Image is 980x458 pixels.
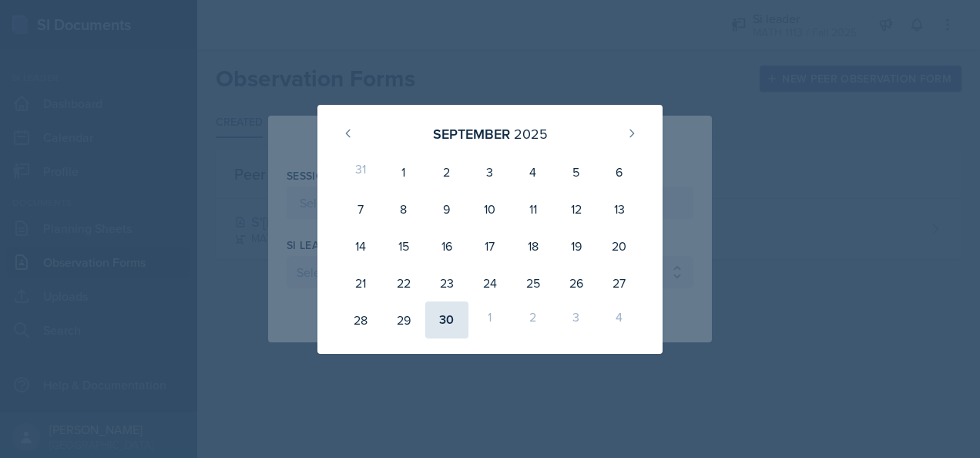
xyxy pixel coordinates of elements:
[512,190,555,227] div: 11
[433,123,510,144] div: September
[339,153,382,190] div: 31
[425,153,468,190] div: 2
[555,227,598,264] div: 19
[555,190,598,227] div: 12
[339,301,382,338] div: 28
[598,264,641,301] div: 27
[512,153,555,190] div: 4
[339,190,382,227] div: 7
[382,264,425,301] div: 22
[555,153,598,190] div: 5
[598,301,641,338] div: 4
[512,301,555,338] div: 2
[468,301,512,338] div: 1
[468,153,512,190] div: 3
[598,153,641,190] div: 6
[425,301,468,338] div: 30
[339,227,382,264] div: 14
[555,264,598,301] div: 26
[425,227,468,264] div: 16
[468,264,512,301] div: 24
[382,190,425,227] div: 8
[514,123,548,144] div: 2025
[555,301,598,338] div: 3
[425,264,468,301] div: 23
[468,227,512,264] div: 17
[425,190,468,227] div: 9
[339,264,382,301] div: 21
[468,190,512,227] div: 10
[512,227,555,264] div: 18
[598,190,641,227] div: 13
[598,227,641,264] div: 20
[382,153,425,190] div: 1
[382,227,425,264] div: 15
[512,264,555,301] div: 25
[382,301,425,338] div: 29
